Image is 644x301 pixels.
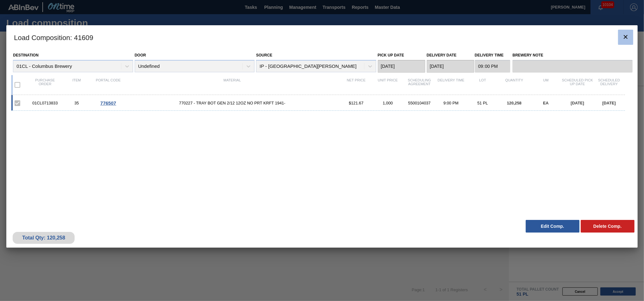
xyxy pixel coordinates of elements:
[530,78,562,91] div: UM
[124,101,340,105] span: 770227 - TRAY BOT GEN 2/12 12OZ NO PRT KRFT 1941-
[340,101,372,105] div: $121.67
[507,101,521,105] span: 120,258
[29,78,61,91] div: Purchase order
[427,60,474,73] input: mm/dd/yyyy
[61,78,92,91] div: Item
[378,53,404,57] label: Pick up Date
[92,78,124,91] div: Portal code
[467,78,499,91] div: Lot
[378,60,425,73] input: mm/dd/yyyy
[13,53,38,57] label: Destination
[372,78,404,91] div: Unit Price
[543,101,549,105] span: EA
[581,220,635,233] button: Delete Comp.
[372,101,404,105] div: 1,000
[6,25,637,49] h3: Load Composition : 41609
[467,101,499,105] div: 51 PL
[593,78,625,91] div: Scheduled Delivery
[340,78,372,91] div: Net Price
[499,78,530,91] div: Quantity
[135,53,146,57] label: Door
[435,78,467,91] div: Delivery Time
[256,53,272,57] label: Source
[602,101,616,105] span: [DATE]
[571,101,584,105] span: [DATE]
[61,101,92,105] div: 35
[100,100,116,106] span: 776507
[92,100,124,106] div: Go to Order
[17,235,70,241] div: Total Qty: 120,258
[404,101,435,105] div: 5500104037
[435,101,467,105] div: 9:00 PM
[124,78,340,91] div: Material
[512,51,632,60] label: Brewery Note
[29,101,61,105] div: 01CL0713833
[475,51,511,60] label: Delivery Time
[404,78,435,91] div: Scheduling Agreement
[526,220,580,233] button: Edit Comp.
[427,53,457,57] label: Delivery Date
[562,78,593,91] div: Scheduled Pick up Date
